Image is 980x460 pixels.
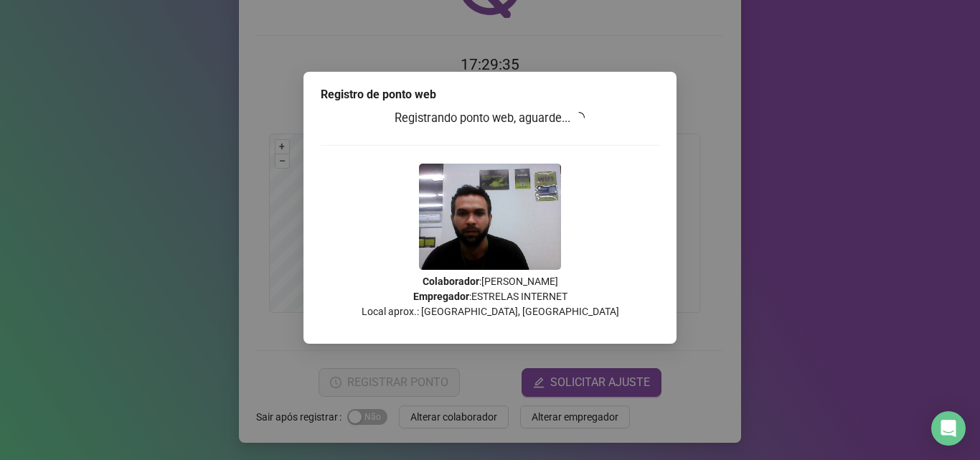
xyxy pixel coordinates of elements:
div: Open Intercom Messenger [931,411,966,446]
h3: Registrando ponto web, aguarde... [321,109,659,128]
span: loading [571,110,587,126]
p: : [PERSON_NAME] : ESTRELAS INTERNET Local aprox.: [GEOGRAPHIC_DATA], [GEOGRAPHIC_DATA] [321,274,659,319]
div: Registro de ponto web [321,86,659,103]
strong: Colaborador [423,276,479,287]
img: 2Q== [419,164,561,270]
strong: Empregador [413,291,469,302]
